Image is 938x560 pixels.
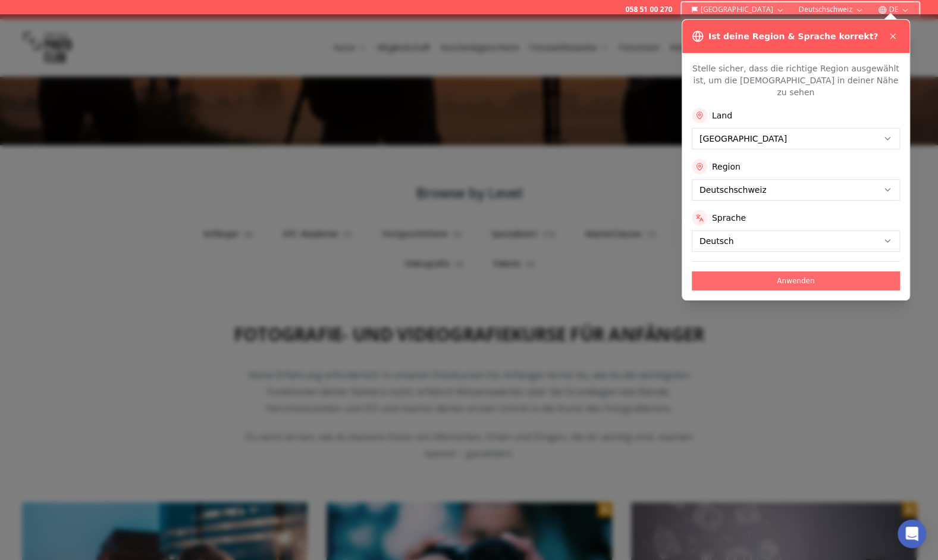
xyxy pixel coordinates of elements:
[625,5,672,14] a: 058 51 00 270
[873,2,914,17] button: DE
[712,212,746,224] label: Sprache
[712,161,741,173] label: Region
[794,2,868,17] button: Deutschschweiz
[692,62,900,98] p: Stelle sicher, dass die richtige Region ausgewählt ist, um die [DEMOGRAPHIC_DATA] in deiner Nähe ...
[686,2,789,17] button: [GEOGRAPHIC_DATA]
[708,30,878,42] h3: Ist deine Region & Sprache korrekt?
[692,271,900,290] button: Anwenden
[898,520,926,548] div: Open Intercom Messenger
[712,110,732,121] label: Land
